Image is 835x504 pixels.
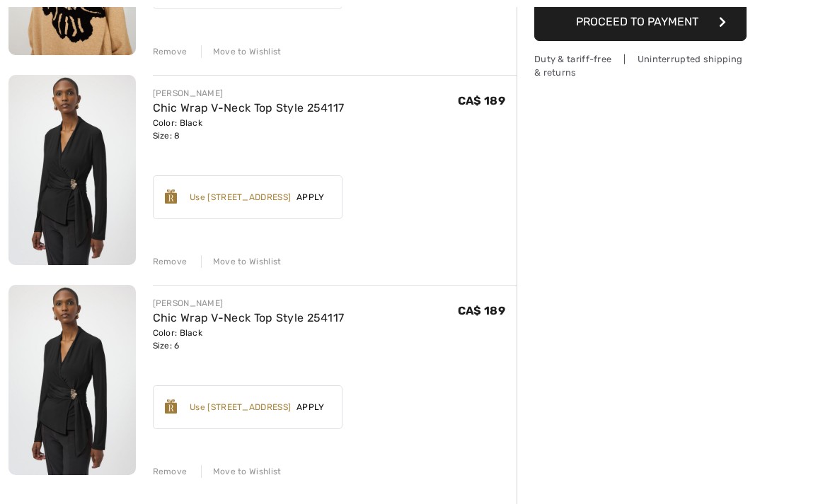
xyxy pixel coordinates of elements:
div: Move to Wishlist [201,45,282,58]
div: Remove [153,45,188,58]
div: Remove [153,255,188,268]
div: Remove [153,465,188,478]
img: Chic Wrap V-Neck Top Style 254117 [8,75,136,265]
div: [PERSON_NAME] [153,87,345,100]
span: CA$ 189 [458,94,505,107]
span: Proceed to Payment [576,15,698,28]
div: Move to Wishlist [201,465,282,478]
span: CA$ 189 [458,304,505,317]
a: Chic Wrap V-Neck Top Style 254117 [153,311,345,324]
span: Apply [291,191,330,204]
div: Use [STREET_ADDRESS] [190,191,291,204]
img: Chic Wrap V-Neck Top Style 254117 [8,285,136,475]
div: [PERSON_NAME] [153,297,345,310]
div: Color: Black Size: 8 [153,117,345,142]
div: Duty & tariff-free | Uninterrupted shipping & returns [534,52,747,79]
div: Color: Black Size: 6 [153,327,345,352]
a: Chic Wrap V-Neck Top Style 254117 [153,101,345,115]
button: Proceed to Payment [534,3,747,41]
span: Apply [291,401,330,414]
img: Reward-Logo.svg [165,189,178,204]
div: Move to Wishlist [201,255,282,268]
img: Reward-Logo.svg [165,399,178,414]
div: Use [STREET_ADDRESS] [190,401,291,414]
